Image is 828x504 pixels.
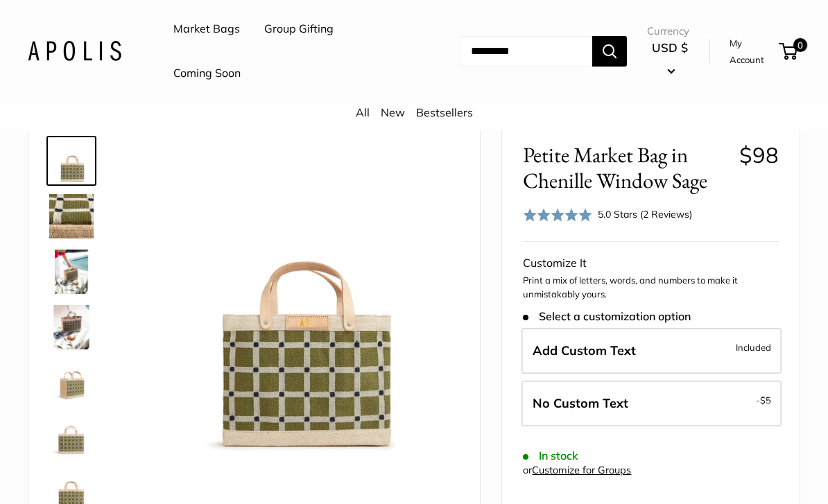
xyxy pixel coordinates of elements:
[356,105,370,119] a: All
[173,19,240,40] a: Market Bags
[46,302,96,352] a: Petite Market Bag in Chenille Window Sage
[46,247,96,297] a: Petite Market Bag in Chenille Window Sage
[49,305,94,349] img: Petite Market Bag in Chenille Window Sage
[736,339,771,356] span: Included
[49,194,94,238] img: Petite Market Bag in Chenille Window Sage
[523,274,779,301] p: Print a mix of letters, words, and numbers to make it unmistakably yours.
[264,19,334,40] a: Group Gifting
[139,139,459,458] img: Petite Market Bag in Chenille Window Sage
[647,21,693,41] span: Currency
[730,35,774,69] a: My Account
[523,449,578,462] span: In stock
[46,136,96,186] a: Petite Market Bag in Chenille Window Sage
[381,105,405,119] a: New
[793,38,807,52] span: 0
[46,358,96,408] a: Petite Market Bag in Chenille Window Sage
[523,310,690,323] span: Select a customization option
[533,342,636,358] span: Add Custom Text
[592,36,627,67] button: Search
[521,328,782,374] label: Add Custom Text
[523,142,728,193] span: Petite Market Bag in Chenille Window Sage
[173,63,241,84] a: Coming Soon
[523,205,692,225] div: 5.0 Stars (2 Reviews)
[760,394,771,406] span: $5
[533,395,628,411] span: No Custom Text
[532,464,631,476] a: Customize for Groups
[49,360,94,405] img: Petite Market Bag in Chenille Window Sage
[521,381,782,426] label: Leave Blank
[598,207,692,222] div: 5.0 Stars (2 Reviews)
[46,191,96,241] a: Petite Market Bag in Chenille Window Sage
[460,36,592,67] input: Search...
[49,416,94,460] img: Petite Market Bag in Chenille Window Sage
[46,413,96,463] a: Petite Market Bag in Chenille Window Sage
[739,141,779,168] span: $98
[652,40,688,55] span: USD $
[780,43,797,60] a: 0
[416,105,473,119] a: Bestsellers
[647,37,693,81] button: USD $
[49,250,94,294] img: Petite Market Bag in Chenille Window Sage
[49,139,94,183] img: Petite Market Bag in Chenille Window Sage
[523,253,779,274] div: Customize It
[756,392,771,408] span: -
[523,461,631,480] div: or
[28,41,121,61] img: Apolis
